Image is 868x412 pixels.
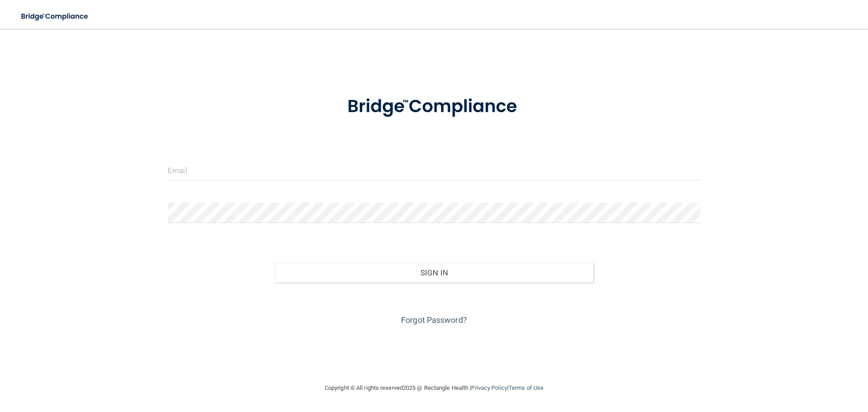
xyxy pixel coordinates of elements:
[269,374,599,403] div: Copyright © All rights reserved 2025 @ Rectangle Health | |
[471,384,507,391] a: Privacy Policy
[329,83,539,130] img: bridge_compliance_login_screen.278c3ca4.svg
[274,263,594,283] button: Sign In
[14,7,97,26] img: bridge_compliance_login_screen.278c3ca4.svg
[401,315,467,325] a: Forgot Password?
[168,160,700,180] input: Email
[509,384,543,391] a: Terms of Use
